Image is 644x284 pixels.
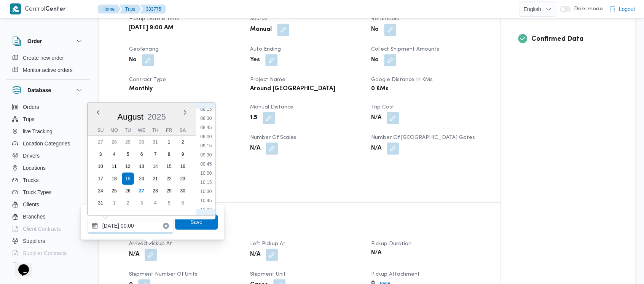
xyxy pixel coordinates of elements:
button: Next month [182,109,188,115]
div: Button. Open the year selector. 2025 is currently selected. [147,112,166,122]
div: day-19 [122,172,134,185]
div: day-1 [163,136,175,148]
div: day-14 [149,160,161,172]
b: N/A [371,113,381,123]
li: 11:00 [197,206,215,214]
span: Suppliers [23,236,45,246]
li: 08:45 [197,124,215,131]
div: day-30 [177,185,189,197]
span: Trips [23,115,35,124]
span: Number of Scales [250,135,296,140]
div: day-12 [122,160,134,172]
button: Home [98,5,121,14]
button: Clear input [163,223,169,229]
span: Geofencing [129,47,159,52]
button: Order [12,37,84,46]
b: No [371,25,379,34]
div: day-25 [108,185,120,197]
div: day-1 [108,197,120,209]
span: Logout [618,5,635,14]
div: Su [94,125,107,136]
span: Devices [23,261,42,270]
li: 10:15 [197,179,215,186]
li: 09:45 [197,160,215,168]
button: Location Categories [9,137,87,150]
h3: Confirmed Data [531,34,618,44]
span: Project Name [250,77,285,82]
b: 0 KMs [371,85,389,94]
span: Truck Types [23,188,51,197]
div: Sa [177,125,189,136]
span: Collect Shipment Amounts [371,47,439,52]
div: day-31 [149,136,161,148]
span: Drivers [23,151,40,160]
div: day-2 [177,136,189,148]
div: month-2025-08 [94,136,190,209]
b: 1.5 [250,113,257,123]
div: day-29 [163,185,175,197]
span: Clients [23,200,39,209]
button: Create new order [9,52,87,64]
button: Clients [9,198,87,211]
div: day-28 [149,185,161,197]
div: Fr [163,125,175,136]
div: day-21 [149,172,161,185]
div: day-6 [135,148,148,160]
span: Returnable [371,16,400,21]
button: 333775 [140,5,166,14]
button: Supplier Contracts [9,247,87,259]
div: day-17 [94,172,107,185]
button: Branches [9,211,87,223]
span: Create new order [23,53,64,62]
li: 08:30 [197,115,215,122]
span: Shipment Number of Units [129,272,198,277]
img: X8yXhbKr1z7QwAAAABJRU5ErkJggg== [10,3,21,14]
button: Previous Month [95,109,101,115]
div: Th [149,125,161,136]
div: day-16 [177,160,189,172]
span: Monitor active orders [23,65,73,75]
span: Manual Distance [250,105,293,110]
div: day-27 [94,136,107,148]
div: day-5 [122,148,134,160]
div: day-28 [108,136,120,148]
div: day-30 [135,136,148,148]
div: day-7 [149,148,161,160]
span: Pickup Duration [371,241,411,246]
li: 09:15 [197,142,215,150]
button: live Tracking [9,125,87,137]
span: Client Contracts [23,224,61,233]
b: Center [45,6,66,12]
div: Database [6,101,90,266]
b: Monthly [129,85,153,94]
b: [DATE] 9:00 AM [129,24,174,33]
li: 10:30 [197,188,215,195]
div: day-29 [122,136,134,148]
b: No [371,56,379,65]
div: day-4 [149,197,161,209]
button: Truck Types [9,186,87,198]
div: day-18 [108,172,120,185]
span: Source [250,16,268,21]
b: Manual [250,25,272,34]
button: Locations [9,162,87,174]
span: Pickup Attachment [371,272,420,277]
span: Orders [23,102,39,112]
div: day-26 [122,185,134,197]
div: Mo [108,125,120,136]
span: Save [190,217,202,227]
span: Location Categories [23,139,70,148]
h3: Order [27,37,42,46]
li: 10:00 [197,169,215,177]
div: day-2 [122,197,134,209]
div: day-4 [108,148,120,160]
li: 08:15 [197,105,215,113]
span: Supplier Contracts [23,249,67,258]
button: Logout [606,2,638,17]
input: Press the down key to enter a popover containing a calendar. Press the escape key to close the po... [87,218,174,233]
div: Order [6,52,90,79]
div: Tu [122,125,134,136]
button: Monitor active orders [9,64,87,76]
span: August [117,112,143,121]
span: Branches [23,212,45,221]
